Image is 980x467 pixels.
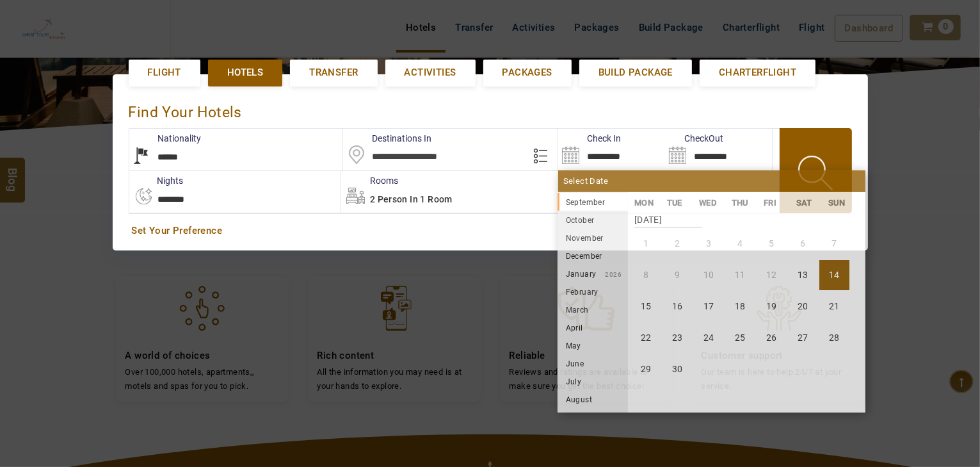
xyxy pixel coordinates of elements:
li: March [558,300,628,318]
span: Build Package [598,66,673,79]
li: Friday, 19 September 2025 [757,291,787,322]
small: 2025 [605,199,695,206]
li: Thursday, 25 September 2025 [725,323,755,353]
a: Flight [129,60,200,86]
input: Search [665,129,772,170]
li: TUE [660,196,693,209]
li: July [558,372,628,390]
li: Saturday, 27 September 2025 [788,323,818,353]
li: Thursday, 18 September 2025 [725,291,755,322]
label: Destinations In [343,132,431,145]
a: Hotels [208,60,282,86]
a: Transfer [290,60,377,86]
li: FRI [757,196,790,209]
li: Monday, 29 September 2025 [631,354,661,384]
li: October [558,211,628,229]
li: January [558,265,628,283]
li: Sunday, 28 September 2025 [819,323,849,353]
span: Packages [502,66,552,79]
li: SUN [822,196,855,209]
a: Build Package [579,60,692,86]
li: Monday, 22 September 2025 [631,323,661,353]
span: Charterflight [719,66,796,79]
span: 2 Person in 1 Room [370,194,453,204]
li: Tuesday, 30 September 2025 [663,354,693,384]
li: November [558,229,628,247]
li: THU [725,196,757,209]
li: September [558,193,628,211]
li: February [558,283,628,300]
a: Packages [483,60,572,86]
li: May [558,336,628,354]
small: 2026 [597,271,622,278]
li: April [558,318,628,336]
div: Select Date [558,170,865,192]
span: Flight [148,66,181,79]
li: June [558,354,628,372]
li: Tuesday, 23 September 2025 [663,323,693,353]
a: Set Your Preference [132,224,849,238]
li: MON [628,196,661,209]
span: Activities [405,66,456,79]
label: CheckOut [665,132,723,145]
div: Find Your Hotels [129,90,852,128]
li: Saturday, 13 September 2025 [788,260,818,290]
li: SAT [789,196,822,209]
a: Charterflight [700,60,815,86]
li: Saturday, 20 September 2025 [788,291,818,322]
li: August [558,390,628,408]
li: Wednesday, 24 September 2025 [694,323,724,353]
li: Sunday, 14 September 2025 [819,260,849,290]
label: Nationality [129,132,202,145]
li: December [558,247,628,265]
li: Sunday, 21 September 2025 [819,291,849,322]
input: Search [558,129,665,170]
label: Rooms [341,174,398,187]
li: Monday, 15 September 2025 [631,291,661,322]
label: nights [129,174,184,187]
li: Friday, 26 September 2025 [757,323,787,353]
li: Tuesday, 16 September 2025 [663,291,693,322]
label: Check In [558,132,621,145]
span: Transfer [309,66,358,79]
li: Wednesday, 17 September 2025 [694,291,724,322]
strong: [DATE] [634,205,702,228]
a: Activities [385,60,476,86]
span: Hotels [227,66,263,79]
li: WED [693,196,725,209]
